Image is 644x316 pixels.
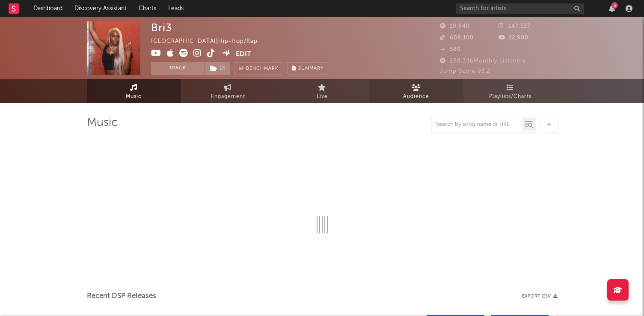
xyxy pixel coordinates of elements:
[440,69,490,74] span: Jump Score: 93.2
[403,92,429,102] span: Audience
[432,121,522,128] input: Search by song name or URL
[236,49,251,60] button: Edit
[609,5,615,12] button: 3
[151,62,205,75] button: Track
[440,58,526,64] span: 288,346 Monthly Listeners
[87,291,156,301] span: Recent DSP Releases
[499,35,528,41] span: 22,900
[440,35,474,41] span: 608,100
[211,92,245,102] span: Engagement
[522,294,558,299] button: Export CSV
[611,2,618,9] div: 3
[499,24,531,29] span: 147,537
[456,3,584,14] input: Search for artists
[275,79,369,103] a: Live
[205,62,230,75] button: (2)
[151,21,172,34] div: Bri3
[489,92,531,102] span: Playlists/Charts
[440,24,470,29] span: 19,840
[246,64,279,74] span: Benchmark
[288,62,328,75] button: Summary
[463,79,558,103] a: Playlists/Charts
[440,47,461,52] span: 580
[181,79,275,103] a: Engagement
[151,36,267,47] div: [GEOGRAPHIC_DATA] | Hip-Hop/Rap
[205,62,230,75] span: ( 2 )
[317,92,328,102] span: Live
[369,79,463,103] a: Audience
[126,92,142,102] span: Music
[234,62,283,75] a: Benchmark
[87,79,181,103] a: Music
[298,66,323,71] span: Summary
